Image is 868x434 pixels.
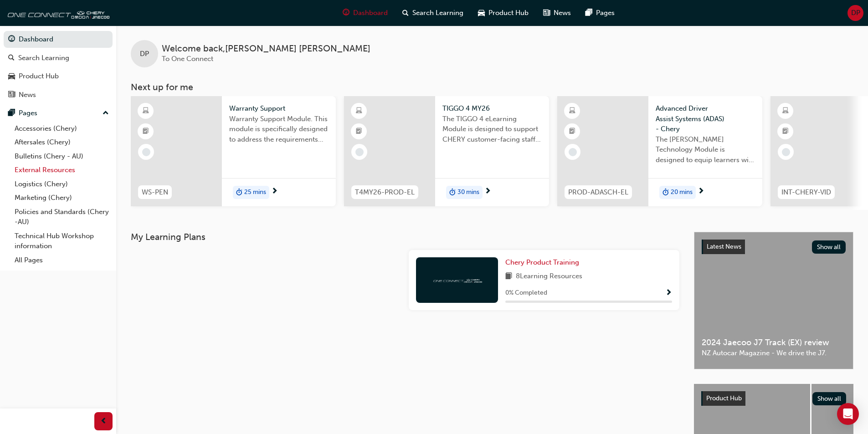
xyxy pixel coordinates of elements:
[8,91,15,99] span: news-icon
[344,96,549,206] a: T4MY26-PROD-ELTIGGO 4 MY26The TIGGO 4 eLearning Module is designed to support CHERY customer-faci...
[11,135,113,149] a: Aftersales (Chery)
[355,148,364,156] span: learningRecordVerb_NONE-icon
[8,36,15,44] span: guage-icon
[11,177,113,191] a: Logistics (Chery)
[356,105,362,117] span: learningResourceType_ELEARNING-icon
[586,7,592,19] span: pages-icon
[5,4,109,22] a: oneconnect
[665,289,672,297] span: Show Progress
[19,71,59,82] div: Product Hub
[244,187,266,198] span: 25 mins
[343,7,349,19] span: guage-icon
[671,187,693,198] span: 20 mins
[596,8,615,18] span: Pages
[271,188,278,196] span: next-icon
[449,187,456,199] span: duration-icon
[4,68,113,85] a: Product Hub
[488,8,529,18] span: Product Hub
[701,391,846,406] a: Product HubShow all
[11,253,113,267] a: All Pages
[663,187,669,199] span: duration-icon
[568,187,628,198] span: PROD-ADASCH-EL
[19,90,36,100] div: News
[847,5,863,21] button: DP
[18,53,69,63] div: Search Learning
[782,105,789,117] span: learningResourceType_ELEARNING-icon
[484,188,491,196] span: next-icon
[402,7,409,19] span: search-icon
[656,134,755,165] span: The [PERSON_NAME] Technology Module is designed to equip learners with essential knowledge about ...
[140,49,149,59] span: DP
[11,163,113,177] a: External Resources
[471,4,536,22] a: car-iconProduct Hub
[442,103,542,114] span: TIGGO 4 MY26
[4,105,113,122] button: Pages
[706,394,742,402] span: Product Hub
[432,276,482,284] img: oneconnect
[4,50,113,66] a: Search Learning
[505,288,547,298] span: 0 % Completed
[103,107,109,119] span: up-icon
[412,8,463,18] span: Search Learning
[11,205,113,229] a: Policies and Standards (Chery -AU)
[355,187,415,198] span: T4MY26-PROD-EL
[8,109,15,117] span: pages-icon
[236,187,242,199] span: duration-icon
[457,187,479,198] span: 30 mins
[442,114,542,145] span: The TIGGO 4 eLearning Module is designed to support CHERY customer-facing staff with the product ...
[143,126,149,138] span: booktick-icon
[162,55,213,63] span: To One Connect
[694,232,853,369] a: Latest NewsShow all2024 Jaecoo J7 Track (EX) reviewNZ Autocar Magazine - We drive the J7.
[4,31,113,48] a: Dashboard
[781,187,831,198] span: INT-CHERY-VID
[536,4,578,22] a: news-iconNews
[665,287,672,299] button: Show Progress
[11,191,113,205] a: Marketing (Chery)
[100,416,107,427] span: prev-icon
[116,82,868,92] h3: Next up for me
[505,257,583,268] a: Chery Product Training
[702,240,846,254] a: Latest NewsShow all
[543,7,550,19] span: news-icon
[578,4,622,22] a: pages-iconPages
[335,4,395,22] a: guage-iconDashboard
[142,148,150,156] span: learningRecordVerb_NONE-icon
[505,258,579,266] span: Chery Product Training
[851,8,860,18] span: DP
[782,148,790,156] span: learningRecordVerb_NONE-icon
[698,188,704,196] span: next-icon
[4,29,113,105] button: DashboardSearch LearningProduct HubNews
[569,126,575,138] span: booktick-icon
[142,187,168,198] span: WS-PEN
[478,7,485,19] span: car-icon
[395,4,471,22] a: search-iconSearch Learning
[505,271,512,282] span: book-icon
[11,122,113,136] a: Accessories (Chery)
[812,240,846,254] button: Show all
[782,126,789,138] span: booktick-icon
[702,337,846,348] span: 2024 Jaecoo J7 Track (EX) review
[4,87,113,103] a: News
[812,392,847,405] button: Show all
[131,96,336,206] a: WS-PENWarranty SupportWarranty Support Module. This module is specifically designed to address th...
[656,103,755,134] span: Advanced Driver Assist Systems (ADAS) - Chery
[569,148,577,156] span: learningRecordVerb_NONE-icon
[702,348,846,358] span: NZ Autocar Magazine - We drive the J7.
[569,105,575,117] span: learningResourceType_ELEARNING-icon
[516,271,582,282] span: 8 Learning Resources
[8,72,15,81] span: car-icon
[229,103,329,114] span: Warranty Support
[162,44,370,54] span: Welcome back , [PERSON_NAME] [PERSON_NAME]
[557,96,762,206] a: PROD-ADASCH-ELAdvanced Driver Assist Systems (ADAS) - CheryThe [PERSON_NAME] Technology Module is...
[554,8,571,18] span: News
[837,403,859,425] div: Open Intercom Messenger
[11,229,113,253] a: Technical Hub Workshop information
[143,105,149,117] span: learningResourceType_ELEARNING-icon
[131,232,679,242] h3: My Learning Plans
[8,54,15,62] span: search-icon
[19,108,37,118] div: Pages
[229,114,329,145] span: Warranty Support Module. This module is specifically designed to address the requirements and pro...
[353,8,388,18] span: Dashboard
[707,243,741,250] span: Latest News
